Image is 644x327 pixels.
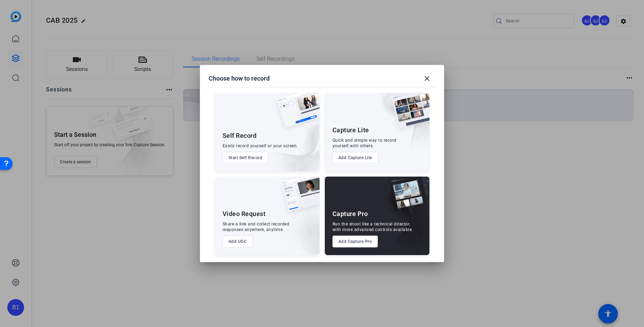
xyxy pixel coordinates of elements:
button: Add Capture Lite [332,152,378,164]
mat-icon: close [423,74,431,83]
div: Easily record yourself or your screen. [223,143,298,149]
div: Self Record [223,132,257,140]
div: Share a link and collect recorded responses anywhere, anytime. [223,221,290,232]
img: embarkstudio-self-record.png [259,108,320,171]
button: Add UGC [223,236,253,247]
img: embarkstudio-capture-pro.png [378,185,429,255]
img: embarkstudio-ugc-content.png [279,198,320,255]
div: Run the shoot like a technical director, with more advanced controls available. [332,221,413,232]
div: Capture Pro [332,210,368,218]
img: ugc-content.png [276,177,320,219]
div: Capture Lite [332,126,369,134]
h1: Choose how to record [209,74,270,83]
button: Add Capture Pro [332,236,378,247]
img: capture-lite.png [386,93,429,135]
div: Video Request [223,210,266,218]
div: Quick and simple way to record yourself with others. [332,138,397,149]
button: Start Self Record [223,152,269,164]
img: capture-pro.png [383,177,429,219]
img: self-record.png [271,93,320,135]
img: embarkstudio-capture-lite.png [367,93,429,163]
